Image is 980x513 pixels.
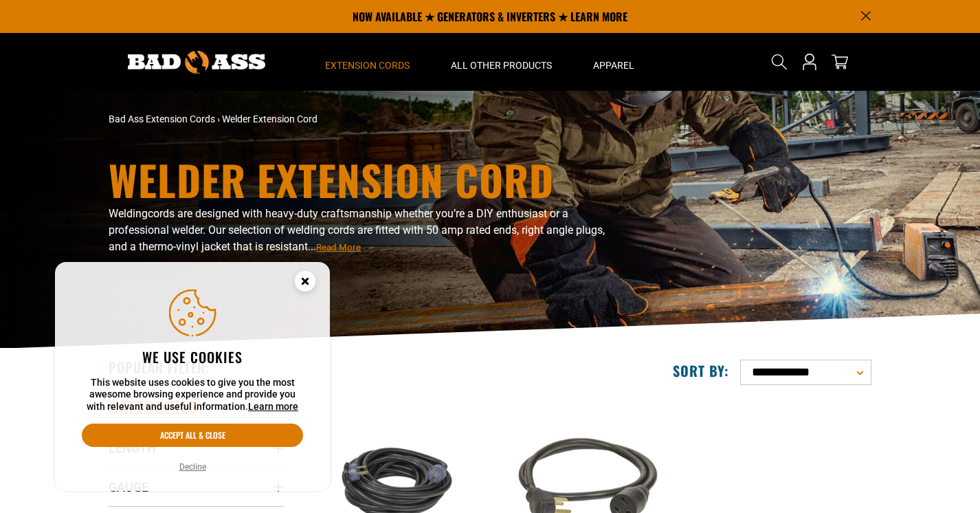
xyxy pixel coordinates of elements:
p: This website uses cookies to give you the most awesome browsing experience and provide you with r... [82,377,303,413]
button: Decline [175,460,210,474]
span: All Other Products [451,59,552,72]
h2: We use cookies [82,348,303,366]
summary: Extension Cords [304,33,430,91]
nav: breadcrumbs [109,112,610,127]
span: Read More [316,242,361,252]
span: › [217,113,220,124]
summary: All Other Products [430,33,572,91]
summary: Apparel [572,33,655,91]
a: Bad Ass Extension Cords [109,113,215,124]
a: Learn more [248,401,298,412]
summary: Search [768,51,790,73]
img: Bad Ass Extension Cords [128,51,265,74]
button: Accept all & close [82,424,303,447]
span: cords are designed with heavy-duty craftsmanship whether you’re a DIY enthusiast or a professiona... [109,207,605,253]
label: Sort by: [673,362,729,380]
p: Welding [109,206,610,255]
span: Apparel [593,59,634,72]
h1: Welder Extension Cord [109,159,610,200]
aside: Cookie Consent [55,262,330,492]
span: Welder Extension Cord [222,113,318,124]
span: Extension Cords [325,59,410,72]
